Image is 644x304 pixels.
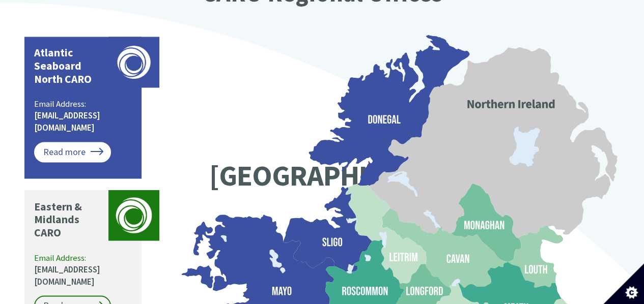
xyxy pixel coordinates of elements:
p: Email Address: [34,252,133,288]
text: [GEOGRAPHIC_DATA] [209,157,469,194]
a: Read more [34,142,111,162]
a: [EMAIL_ADDRESS][DOMAIN_NAME] [34,110,100,133]
p: Eastern & Midlands CARO [34,200,103,239]
a: [EMAIL_ADDRESS][DOMAIN_NAME] [34,263,100,287]
p: Atlantic Seaboard North CARO [34,46,103,86]
button: Set cookie preferences [603,263,644,304]
p: Email Address: [34,98,133,134]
